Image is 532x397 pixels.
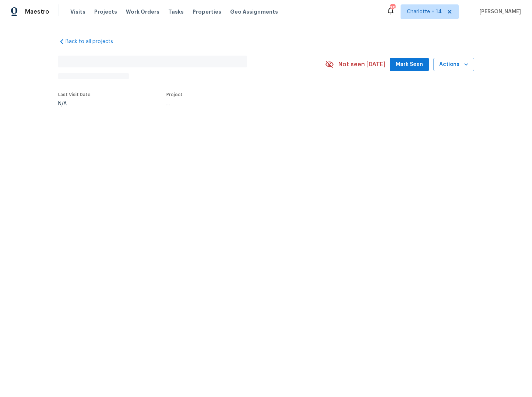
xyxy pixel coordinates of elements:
span: Geo Assignments [230,8,278,15]
div: 352 [390,4,395,12]
span: Maestro [25,8,49,15]
span: Visits [70,8,85,15]
div: N/A [58,101,91,106]
span: Projects [94,8,117,15]
span: Properties [193,8,221,15]
button: Mark Seen [390,58,429,71]
div: ... [166,101,308,106]
span: [PERSON_NAME] [476,8,521,15]
span: Charlotte + 14 [407,8,442,15]
span: Project [166,92,183,97]
span: Not seen [DATE] [338,61,385,68]
span: Mark Seen [396,60,423,69]
a: Back to all projects [58,38,129,45]
span: Work Orders [126,8,159,15]
span: Actions [439,60,468,69]
span: Last Visit Date [58,92,91,97]
button: Actions [433,58,474,71]
span: Tasks [168,9,184,14]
